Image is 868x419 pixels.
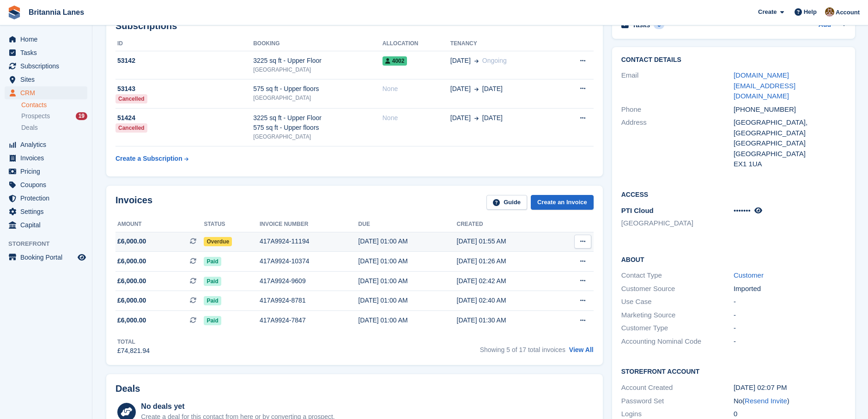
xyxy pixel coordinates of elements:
span: Pricing [20,165,76,178]
span: 4002 [382,56,407,66]
span: [DATE] [450,84,471,94]
div: [DATE] 01:30 AM [457,316,555,325]
div: [PHONE_NUMBER] [734,104,846,115]
a: Resend Invite [745,397,787,405]
div: Account Created [621,383,734,393]
div: No deals yet [141,401,334,412]
div: Contact Type [621,270,734,281]
span: [DATE] [482,84,503,94]
div: Password Set [621,396,734,407]
div: Total [117,338,150,346]
a: [DOMAIN_NAME][EMAIL_ADDRESS][DOMAIN_NAME] [734,71,795,100]
h2: Storefront Account [621,366,846,376]
a: Prospects 19 [21,111,87,121]
a: menu [5,33,87,46]
div: [GEOGRAPHIC_DATA] [734,138,846,149]
div: Use Case [621,297,734,307]
div: Imported [734,284,846,294]
a: menu [5,152,87,164]
div: Cancelled [115,94,147,103]
a: menu [5,165,87,178]
a: Guide [486,195,527,210]
span: Storefront [8,239,92,249]
span: Deals [21,123,38,132]
span: CRM [20,86,76,99]
div: Customer Source [621,284,734,294]
div: [DATE] 02:42 AM [457,276,555,286]
th: Created [457,217,555,232]
span: Tasks [20,46,76,59]
a: Preview store [76,252,87,263]
a: Create an Invoice [531,195,594,210]
div: None [382,84,450,94]
div: [DATE] 01:00 AM [358,256,457,266]
div: Address [621,117,734,170]
a: Contacts [21,101,87,109]
div: [DATE] 01:00 AM [358,316,457,325]
div: [DATE] 01:00 AM [358,237,457,246]
span: Paid [204,296,221,305]
div: [DATE] 02:07 PM [734,383,846,393]
th: ID [115,36,253,51]
div: 53143 [115,84,253,94]
div: Phone [621,104,734,115]
span: Paid [204,257,221,266]
span: Capital [20,219,76,231]
a: menu [5,73,87,86]
th: Status [204,217,260,232]
img: stora-icon-8386f47178a22dfd0bd8f6a31ec36ba5ce8667c1dd55bd0f319d3a0aa187defe.svg [7,6,21,19]
div: [DATE] 01:26 AM [457,256,555,266]
a: Britannia Lanes [25,5,88,20]
th: Invoice number [260,217,358,232]
span: Account [836,8,860,17]
div: 417A9924-9609 [260,276,358,286]
span: [DATE] [450,56,471,66]
div: 3225 sq ft - Upper Floor [253,56,382,66]
th: Due [358,217,457,232]
a: Deals [21,123,87,133]
div: Marketing Source [621,310,734,321]
a: menu [5,251,87,264]
div: None [382,113,450,123]
span: ( ) [742,397,789,405]
div: [DATE] 02:40 AM [457,296,555,305]
span: Ongoing [482,57,507,64]
span: £6,000.00 [117,296,146,305]
div: 575 sq ft - Upper floors [253,84,382,94]
a: View All [569,346,594,353]
div: [GEOGRAPHIC_DATA] [253,133,382,141]
th: Allocation [382,36,450,51]
span: Help [804,7,817,17]
a: menu [5,60,87,73]
a: menu [5,192,87,205]
div: Accounting Nominal Code [621,336,734,347]
h2: Subscriptions [115,21,594,31]
span: Paid [204,277,221,286]
div: 19 [76,112,87,120]
span: PTI Cloud [621,206,654,214]
div: [DATE] 01:00 AM [358,276,457,286]
div: [GEOGRAPHIC_DATA] [734,149,846,159]
span: Analytics [20,138,76,151]
span: Protection [20,192,76,205]
span: £6,000.00 [117,276,146,286]
div: [GEOGRAPHIC_DATA] [253,66,382,74]
span: Settings [20,205,76,218]
h2: About [621,255,846,264]
a: menu [5,205,87,218]
li: [GEOGRAPHIC_DATA] [621,218,734,229]
img: Admin [825,7,834,17]
h2: Invoices [115,195,152,210]
div: [GEOGRAPHIC_DATA], [GEOGRAPHIC_DATA] [734,117,846,138]
h2: Tasks [632,21,650,29]
span: Booking Portal [20,251,76,264]
span: Paid [204,316,221,325]
span: Prospects [21,112,50,121]
span: Showing 5 of 17 total invoices [480,346,565,353]
div: Customer Type [621,323,734,334]
span: Sites [20,73,76,86]
a: Add [819,20,831,30]
div: 3225 sq ft - Upper Floor 575 sq ft - Upper floors [253,113,382,133]
a: menu [5,46,87,59]
span: Create [758,7,777,17]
